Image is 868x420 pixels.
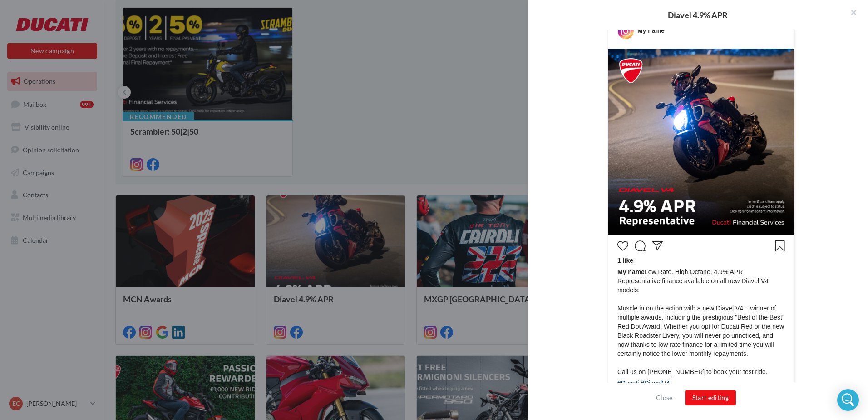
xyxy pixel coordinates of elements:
svg: Enregistrer [774,240,785,251]
svg: Partager la publication [652,240,663,251]
div: Diavel 4.9% APR [542,11,853,19]
div: 1 like [617,256,785,267]
button: Start editing [685,390,736,405]
svg: J’aime [617,240,628,251]
span: My name [617,268,645,275]
button: Close [652,392,676,403]
div: My name [637,26,665,35]
span: Low Rate. High Octane. 4.9% APR Representative finance available on all new Diavel V4 models. Mus... [617,267,785,376]
svg: Commenter [635,240,646,251]
div: Open Intercom Messenger [837,389,859,411]
div: #Ducati #DiavelV4 [617,379,670,390]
